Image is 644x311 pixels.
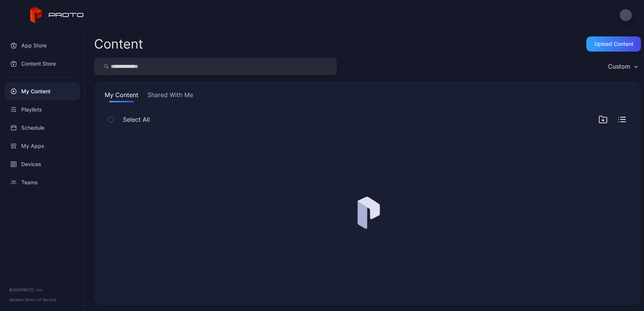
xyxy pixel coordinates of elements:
a: Playlists [5,101,80,119]
button: Upload Content [586,36,641,52]
span: Version • [9,297,25,302]
a: Terms Of Service [25,297,56,302]
a: Devices [5,155,80,173]
a: App Store [5,36,80,55]
button: Custom [604,58,641,75]
a: Content Store [5,55,80,73]
span: Select All [123,115,150,124]
div: Content [94,38,143,50]
a: Teams [5,173,80,192]
div: Upload Content [594,41,633,47]
button: My Content [103,90,140,102]
a: My Content [5,82,80,101]
a: My Apps [5,137,80,155]
a: Schedule [5,119,80,137]
button: Shared With Me [146,90,195,102]
div: Custom [608,63,630,70]
div: © 2025 PROTO, Inc. [9,287,75,293]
